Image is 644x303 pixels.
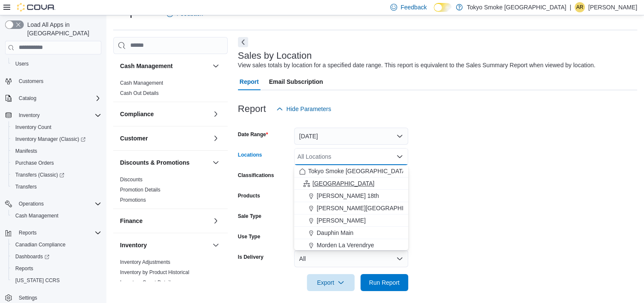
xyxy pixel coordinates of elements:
[238,104,266,114] h3: Report
[15,160,54,166] span: Purchase Orders
[120,217,143,225] h3: Finance
[575,2,585,12] div: Ashlee Riruako
[2,227,105,239] button: Reports
[12,158,57,168] a: Purchase Orders
[238,172,274,179] label: Classifications
[570,2,571,12] p: |
[576,2,584,12] span: AR
[120,90,159,97] span: Cash Out Details
[12,182,101,192] span: Transfers
[211,240,221,250] button: Inventory
[15,148,37,154] span: Manifests
[19,229,37,236] span: Reports
[467,2,567,12] p: Tokyo Smoke [GEOGRAPHIC_DATA]
[9,210,105,222] button: Cash Management
[317,216,366,225] span: [PERSON_NAME]
[294,165,408,177] button: Tokyo Smoke [GEOGRAPHIC_DATA]
[120,134,209,143] button: Customer
[12,240,69,250] a: Canadian Compliance
[396,153,403,160] button: Close list of options
[120,197,146,203] span: Promotions
[9,239,105,251] button: Canadian Compliance
[15,93,40,103] button: Catalog
[120,186,160,193] span: Promotion Details
[120,62,173,70] h3: Cash Management
[113,174,228,209] div: Discounts & Promotions
[120,158,209,167] button: Discounts & Promotions
[120,187,160,193] a: Promotion Details
[238,37,248,47] button: Next
[120,110,209,118] button: Compliance
[120,176,143,183] span: Discounts
[120,259,170,266] span: Inventory Adjustments
[12,158,101,168] span: Purchase Orders
[12,182,40,192] a: Transfers
[361,274,408,291] button: Run Report
[12,122,55,132] a: Inventory Count
[238,151,262,158] label: Locations
[12,146,40,156] a: Manifests
[294,250,408,267] button: All
[15,199,47,209] button: Operations
[15,292,101,303] span: Settings
[12,122,101,132] span: Inventory Count
[120,177,143,183] a: Discounts
[120,110,154,118] h3: Compliance
[294,202,408,214] button: [PERSON_NAME][GEOGRAPHIC_DATA]
[294,128,408,145] button: [DATE]
[24,20,101,37] span: Load All Apps in [GEOGRAPHIC_DATA]
[19,95,36,102] span: Catalog
[120,269,189,276] span: Inventory by Product Historical
[120,80,163,86] a: Cash Management
[113,78,228,102] div: Cash Management
[120,80,163,86] span: Cash Management
[15,60,29,67] span: Users
[2,198,105,210] button: Operations
[120,158,189,167] h3: Discounts & Promotions
[12,59,32,69] a: Users
[238,51,312,61] h3: Sales by Location
[15,136,86,143] span: Inventory Manager (Classic)
[308,167,408,175] span: Tokyo Smoke [GEOGRAPHIC_DATA]
[401,3,426,11] span: Feedback
[15,277,60,284] span: [US_STATE] CCRS
[9,121,105,133] button: Inventory Count
[12,263,37,274] a: Reports
[15,265,33,272] span: Reports
[9,157,105,169] button: Purchase Orders
[120,241,147,249] h3: Inventory
[238,233,260,240] label: Use Type
[211,157,221,168] button: Discounts & Promotions
[9,181,105,193] button: Transfers
[211,61,221,71] button: Cash Management
[240,73,259,90] span: Report
[120,279,173,286] span: Inventory Count Details
[434,12,434,12] span: Dark Mode
[19,112,40,119] span: Inventory
[19,78,43,85] span: Customers
[120,134,148,143] h3: Customer
[12,252,53,262] a: Dashboards
[317,241,374,249] span: Morden La Verendrye
[238,213,261,220] label: Sale Type
[19,294,37,301] span: Settings
[15,172,64,178] span: Transfers (Classic)
[15,124,52,131] span: Inventory Count
[15,241,66,248] span: Canadian Compliance
[12,59,101,69] span: Users
[120,90,159,96] a: Cash Out Details
[12,263,101,274] span: Reports
[15,76,47,86] a: Customers
[15,253,49,260] span: Dashboards
[307,274,355,291] button: Export
[211,109,221,119] button: Compliance
[9,169,105,181] a: Transfers (Classic)
[17,3,55,11] img: Cova
[12,170,68,180] a: Transfers (Classic)
[211,133,221,143] button: Customer
[12,134,89,144] a: Inventory Manager (Classic)
[434,3,452,12] input: Dark Mode
[15,212,58,219] span: Cash Management
[317,192,379,200] span: [PERSON_NAME] 18th
[120,62,209,70] button: Cash Management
